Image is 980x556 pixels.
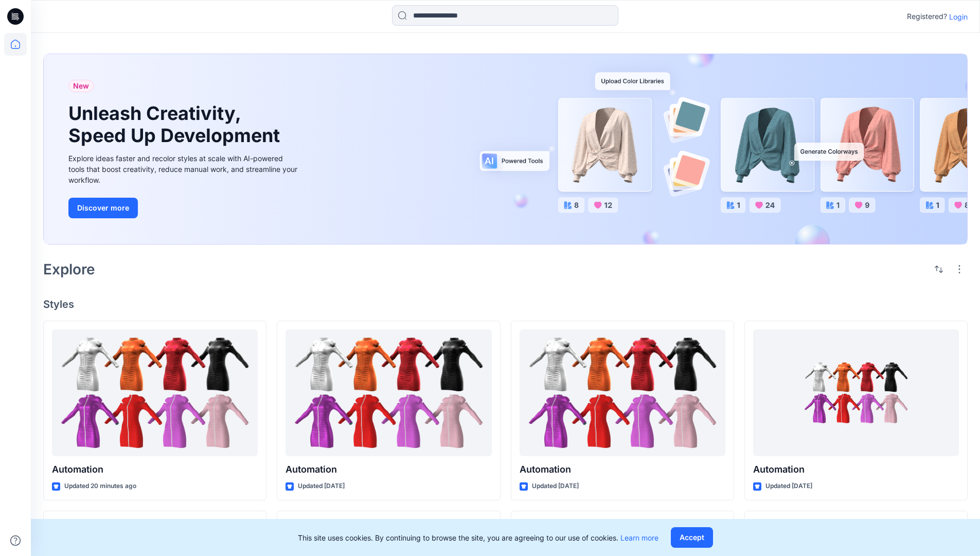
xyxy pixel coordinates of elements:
[520,329,725,457] a: Automation
[298,481,345,492] p: Updated [DATE]
[52,329,258,457] a: Automation
[286,462,491,477] p: Automation
[73,80,89,92] span: New
[68,198,300,218] a: Discover more
[753,462,959,477] p: Automation
[753,329,959,457] a: Automation
[532,481,579,492] p: Updated [DATE]
[43,298,968,310] h4: Styles
[286,329,491,457] a: Automation
[43,261,95,277] h2: Explore
[620,533,658,542] a: Learn more
[520,462,725,477] p: Automation
[949,11,968,22] p: Login
[64,481,136,492] p: Updated 20 minutes ago
[68,198,138,218] button: Discover more
[68,153,300,185] div: Explore ideas faster and recolor styles at scale with AI-powered tools that boost creativity, red...
[671,527,713,548] button: Accept
[68,102,284,147] h1: Unleash Creativity, Speed Up Development
[765,481,812,492] p: Updated [DATE]
[298,532,658,543] p: This site uses cookies. By continuing to browse the site, you are agreeing to our use of cookies.
[907,10,947,23] p: Registered?
[52,462,258,477] p: Automation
